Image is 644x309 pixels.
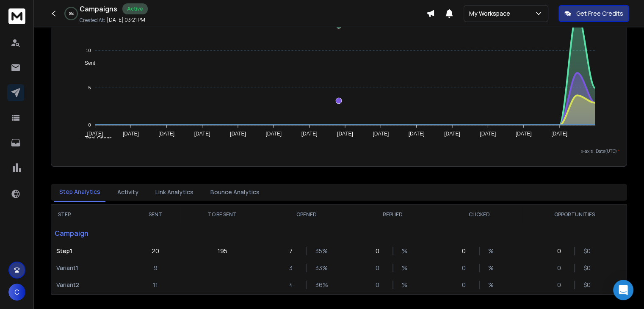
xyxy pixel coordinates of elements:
th: STEP [51,204,130,225]
th: OPENED [263,204,349,225]
p: 0 [376,281,384,289]
tspan: [DATE] [194,131,210,137]
span: Sent [78,60,95,66]
p: 0 [462,281,470,289]
p: Variant 1 [56,264,124,272]
button: Step Analytics [54,182,105,202]
tspan: [DATE] [409,131,425,137]
p: 33 % [315,264,323,272]
tspan: [DATE] [123,131,139,137]
span: Total Opens [78,135,112,141]
p: 0 [462,264,470,272]
tspan: 0 [88,122,91,127]
button: C [8,284,25,301]
button: Get Free Credits [558,5,629,22]
p: 7 [289,247,297,255]
p: Variant 2 [56,281,124,289]
button: Activity [112,183,144,201]
tspan: [DATE] [301,131,318,137]
p: % [488,264,497,272]
p: 0 [557,264,566,272]
p: 11 [153,281,158,289]
p: 0 [376,247,384,255]
tspan: [DATE] [516,131,532,137]
p: $ 0 [583,247,592,255]
p: 0 [557,247,566,255]
tspan: [DATE] [480,131,496,137]
p: Created At: [80,17,105,24]
p: 20 [152,247,159,255]
tspan: [DATE] [551,131,567,137]
p: 195 [218,247,227,255]
tspan: [DATE] [266,131,282,137]
tspan: [DATE] [230,131,246,137]
tspan: [DATE] [444,131,460,137]
p: % [402,281,410,289]
p: 9 [154,264,158,272]
div: Active [122,3,148,14]
p: $ 0 [583,281,592,289]
p: % [402,247,410,255]
p: x-axis : Date(UTC) [58,148,620,154]
p: 0 [462,247,470,255]
p: Campaign [51,225,130,242]
button: Link Analytics [150,183,199,201]
tspan: 10 [86,48,91,53]
tspan: 5 [88,85,91,90]
th: REPLIED [349,204,436,225]
tspan: [DATE] [337,131,353,137]
th: OPPORTUNITIES [522,204,627,225]
p: % [402,264,410,272]
tspan: [DATE] [373,131,389,137]
tspan: [DATE] [159,131,175,137]
p: 3 [289,264,297,272]
p: 0 [376,264,384,272]
p: $ 0 [583,264,592,272]
p: % [488,281,497,289]
tspan: [DATE] [87,131,103,137]
h1: Campaigns [80,4,117,14]
p: 0 % [69,11,74,16]
th: SENT [130,204,182,225]
p: 35 % [315,247,323,255]
th: TO BE SENT [182,204,263,225]
p: Get Free Credits [576,9,623,18]
p: % [488,247,497,255]
div: Open Intercom Messenger [613,280,633,300]
p: 4 [289,281,297,289]
p: 36 % [315,281,323,289]
button: Bounce Analytics [205,183,265,201]
p: Step 1 [56,247,124,255]
p: 0 [557,281,566,289]
p: My Workspace [469,9,514,18]
p: [DATE] 03:21 PM [107,17,145,23]
th: CLICKED [436,204,522,225]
